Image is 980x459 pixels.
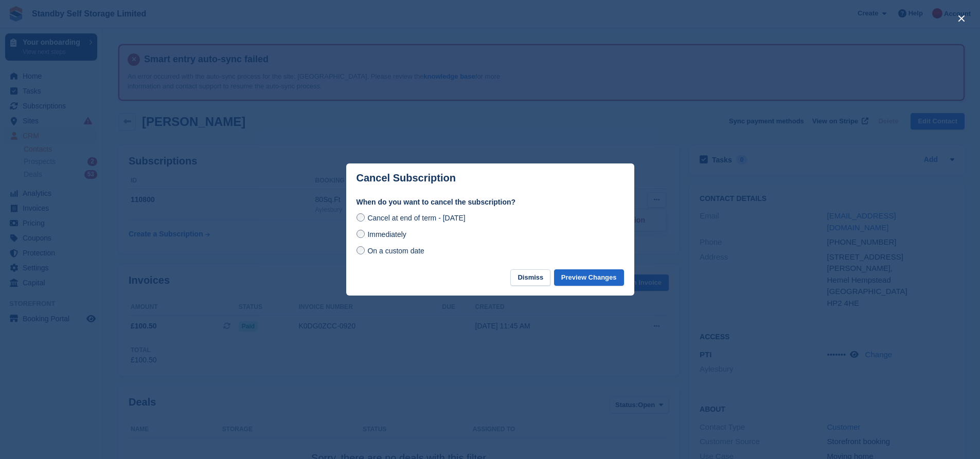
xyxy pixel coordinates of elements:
span: Immediately [367,230,406,238]
p: Cancel Subscription [357,172,456,184]
label: When do you want to cancel the subscription? [357,197,624,208]
span: Cancel at end of term - [DATE] [367,214,465,222]
input: Cancel at end of term - [DATE] [357,213,365,222]
input: Immediately [357,230,365,238]
button: Dismiss [510,269,550,286]
button: Preview Changes [554,269,624,286]
span: On a custom date [367,247,424,255]
input: On a custom date [357,246,365,254]
button: close [953,10,970,27]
